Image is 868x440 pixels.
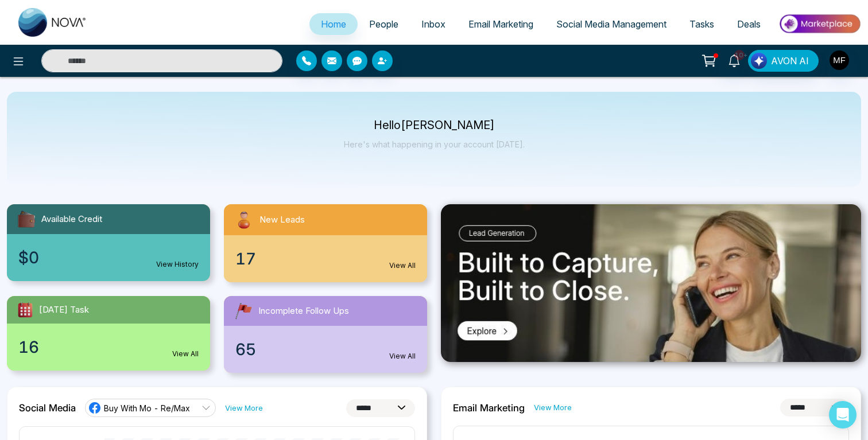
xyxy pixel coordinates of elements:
[689,18,714,30] span: Tasks
[726,13,772,35] a: Deals
[771,54,809,68] span: AVON AI
[556,18,666,30] span: Social Media Management
[235,337,256,361] span: 65
[16,209,37,229] img: availableCredit.svg
[748,50,819,72] button: AVON AI
[18,335,39,359] span: 16
[545,13,678,35] a: Social Media Management
[39,303,89,317] span: [DATE] Task
[534,402,572,413] a: View More
[778,11,861,37] img: Market-place.gif
[225,403,263,414] a: View More
[720,50,748,70] a: 10+
[217,296,434,373] a: Incomplete Follow Ups65View All
[421,18,445,30] span: Inbox
[258,305,349,318] span: Incomplete Follow Ups
[734,50,745,60] span: 10+
[104,403,190,414] span: Buy With Mo - Re/Max
[321,18,346,30] span: Home
[358,13,410,35] a: People
[830,50,849,70] img: User Avatar
[233,301,254,321] img: followUps.svg
[309,13,358,35] a: Home
[344,120,525,130] p: Hello [PERSON_NAME]
[457,13,545,35] a: Email Marketing
[410,13,457,35] a: Inbox
[453,402,525,414] h2: Email Marketing
[19,402,76,414] h2: Social Media
[156,259,199,270] a: View History
[235,247,256,271] span: 17
[16,301,34,319] img: todayTask.svg
[751,53,767,69] img: Lead Flow
[441,204,861,362] img: .
[369,18,398,30] span: People
[829,401,857,429] div: Open Intercom Messenger
[172,349,199,359] a: View All
[217,204,434,282] a: New Leads17View All
[389,260,416,271] a: View All
[737,18,761,30] span: Deals
[389,351,416,361] a: View All
[259,213,305,227] span: New Leads
[18,8,87,37] img: Nova CRM Logo
[18,246,39,270] span: $0
[344,139,525,149] p: Here's what happening in your account [DATE].
[678,13,726,35] a: Tasks
[41,213,102,226] span: Available Credit
[233,209,255,231] img: newLeads.svg
[468,18,533,30] span: Email Marketing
